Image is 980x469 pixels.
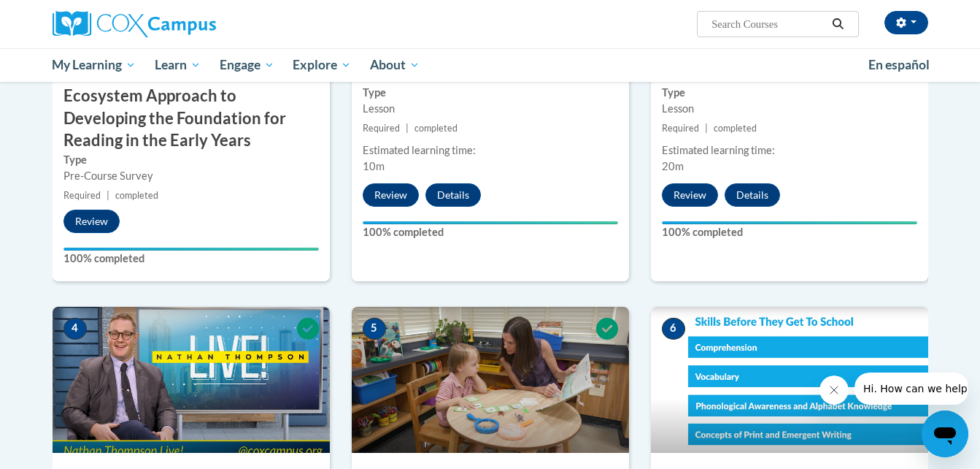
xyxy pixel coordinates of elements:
img: Course Image [651,307,928,453]
span: completed [115,190,158,201]
button: Account Settings [884,11,928,34]
input: Search Courses [710,15,827,33]
span: Engage [220,56,274,74]
button: Search [827,15,849,33]
div: Lesson [363,101,618,117]
button: Details [425,183,481,207]
label: Type [662,85,917,101]
div: Pre-Course Survey [63,168,319,184]
button: Details [725,183,780,207]
div: Your progress [63,248,319,251]
span: 6 [662,318,685,340]
img: Course Image [53,307,330,453]
a: My Learning [43,48,146,82]
span: 20m [662,160,684,172]
label: 100% completed [363,224,618,240]
a: Cox Campus [53,11,330,37]
span: 4 [63,318,87,340]
iframe: Button to launch messaging window [922,411,968,457]
span: | [406,123,409,134]
a: Engage [210,48,284,82]
span: Required [63,190,101,201]
div: Your progress [363,221,618,224]
span: completed [414,123,458,134]
button: Review [662,183,718,207]
span: Learn [155,56,201,74]
div: Estimated learning time: [363,142,618,159]
span: Required [662,123,699,134]
span: 5 [363,318,386,340]
span: 10m [363,160,385,172]
span: | [107,190,109,201]
span: Hi. How can we help? [9,10,118,22]
div: Estimated learning time: [662,142,917,159]
h3: Pre-Course Survey for An Ecosystem Approach to Developing the Foundation for Reading in the Early... [53,62,330,152]
span: completed [714,123,757,134]
label: 100% completed [63,251,319,267]
label: Type [63,152,319,168]
span: | [705,123,708,134]
iframe: Close message [819,375,849,405]
span: Explore [293,56,351,74]
button: Review [363,183,419,207]
label: Type [363,85,618,101]
a: About [360,48,429,82]
img: Course Image [352,307,629,453]
div: Lesson [662,101,917,117]
button: Review [63,210,120,233]
a: Explore [283,48,360,82]
span: My Learning [52,56,136,74]
span: En español [868,57,930,72]
span: About [370,56,420,74]
span: Required [363,123,400,134]
a: Learn [145,48,210,82]
iframe: Message from company [854,373,968,405]
div: Your progress [662,221,917,224]
label: 100% completed [662,224,917,240]
div: Main menu [31,48,950,82]
a: En español [859,50,939,80]
img: Cox Campus [53,11,216,37]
